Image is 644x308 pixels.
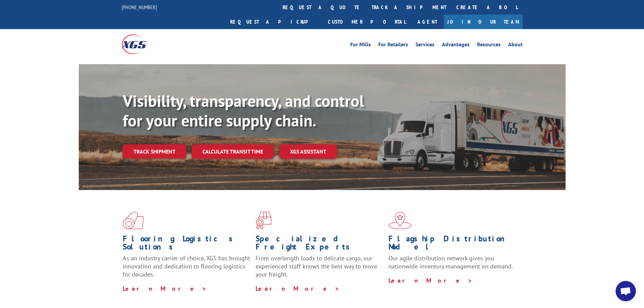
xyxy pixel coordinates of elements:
h1: Specialized Freight Experts [256,235,383,254]
b: Visibility, transparency, and control for your entire supply chain. [123,90,364,131]
a: XGS ASSISTANT [279,144,337,159]
span: Our agile distribution network gives you nationwide inventory management on demand. [388,254,513,270]
img: xgs-icon-total-supply-chain-intelligence-red [123,212,144,229]
h1: Flagship Distribution Model [388,235,516,254]
div: Open chat [616,281,636,301]
a: Track shipment [123,144,186,159]
a: Learn More > [256,285,340,292]
a: Advantages [442,42,470,49]
a: Request a pickup [225,15,323,29]
h1: Flooring Logistics Solutions [123,235,251,254]
a: Calculate transit time [192,144,274,159]
a: About [508,42,523,49]
img: xgs-icon-focused-on-flooring-red [256,212,271,229]
a: Resources [477,42,501,49]
a: Services [415,42,434,49]
a: Agent [411,15,444,29]
a: Join Our Team [444,15,523,29]
a: For Mills [350,42,371,49]
a: Customer Portal [323,15,411,29]
a: [PHONE_NUMBER] [122,4,157,10]
span: As an industry carrier of choice, XGS has brought innovation and dedication to flooring logistics... [123,254,250,278]
img: xgs-icon-flagship-distribution-model-red [388,212,412,229]
a: Learn More > [388,277,473,284]
a: For Retailers [378,42,408,49]
a: Learn More > [123,285,207,292]
p: From overlength loads to delicate cargo, our experienced staff knows the best way to move your fr... [256,254,383,284]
